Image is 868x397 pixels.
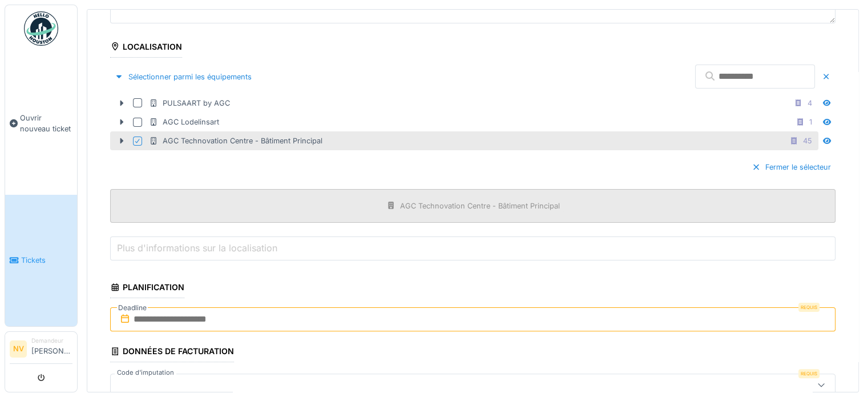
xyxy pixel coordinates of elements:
[798,303,819,312] div: Requis
[24,11,58,46] img: Badge_color-CXgf-gQk.svg
[5,52,77,195] a: Ouvrir nouveau ticket
[20,113,72,134] span: Ouvrir nouveau ticket
[149,135,322,146] div: AGC Technovation Centre - Bâtiment Principal
[809,117,812,127] div: 1
[110,69,256,85] div: Sélectionner parmi les équipements
[110,279,184,298] div: Planification
[110,343,234,362] div: Données de facturation
[10,336,72,364] a: NV Demandeur[PERSON_NAME]
[149,117,219,127] div: AGC Lodelinsart
[747,159,835,175] div: Fermer le sélecteur
[115,241,280,255] label: Plus d'informations sur la localisation
[798,369,819,378] div: Requis
[31,336,72,361] li: [PERSON_NAME]
[117,302,148,314] label: Deadline
[110,38,182,58] div: Localisation
[149,98,230,109] div: PULSAART by AGC
[803,135,812,146] div: 45
[115,368,176,378] label: Code d'imputation
[808,98,812,109] div: 4
[10,340,27,358] li: NV
[400,200,560,211] div: AGC Technovation Centre - Bâtiment Principal
[21,255,72,266] span: Tickets
[31,336,72,345] div: Demandeur
[5,195,77,327] a: Tickets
